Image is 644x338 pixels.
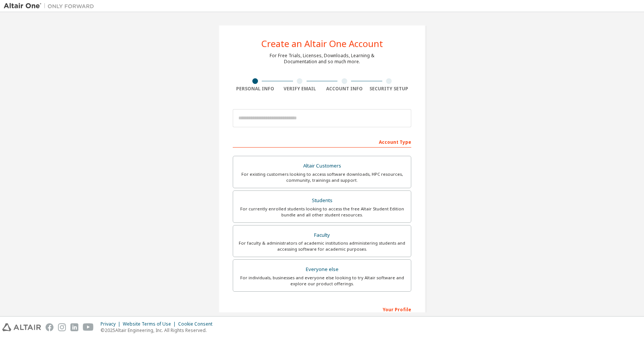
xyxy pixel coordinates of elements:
[238,275,406,287] div: For individuals, businesses and everyone else looking to try Altair software and explore our prod...
[101,327,217,333] p: © 2025 Altair Engineering, Inc. All Rights Reserved.
[70,323,78,331] img: linkedin.svg
[233,136,411,148] div: Account Type
[238,161,406,171] div: Altair Customers
[101,321,123,327] div: Privacy
[238,240,406,252] div: For faculty & administrators of academic institutions administering students and accessing softwa...
[238,206,406,218] div: For currently enrolled students looking to access the free Altair Student Edition bundle and all ...
[46,323,53,331] img: facebook.svg
[238,230,406,241] div: Faculty
[58,323,66,331] img: instagram.svg
[123,321,178,327] div: Website Terms of Use
[238,171,406,183] div: For existing customers looking to access software downloads, HPC resources, community, trainings ...
[261,39,383,48] div: Create an Altair One Account
[233,303,411,315] div: Your Profile
[322,86,367,92] div: Account Info
[238,195,406,206] div: Students
[2,323,41,331] img: altair_logo.svg
[4,2,98,10] img: Altair One
[178,321,217,327] div: Cookie Consent
[270,53,374,65] div: For Free Trials, Licenses, Downloads, Learning & Documentation and so much more.
[238,264,406,275] div: Everyone else
[233,86,278,92] div: Personal Info
[278,86,322,92] div: Verify Email
[83,323,94,331] img: youtube.svg
[367,86,412,92] div: Security Setup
